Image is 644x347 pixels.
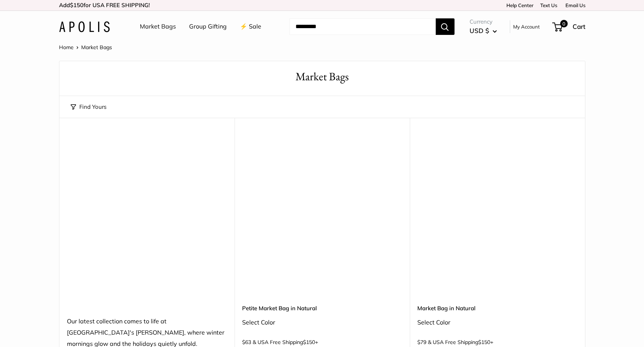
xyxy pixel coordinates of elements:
span: $63 [242,339,251,345]
div: Select Color [242,317,402,328]
a: Petite Market Bag in NaturalPetite Market Bag in Natural [242,137,402,296]
a: Market Bag in Natural [417,304,577,312]
span: $150 [303,339,315,345]
a: 0 Cart [553,21,585,33]
span: 0 [560,20,567,27]
a: ⚡️ Sale [240,21,261,32]
span: $150 [70,2,83,9]
a: Market Bag in NaturalMarket Bag in Natural [417,137,577,296]
input: Search... [289,18,436,35]
span: & USA Free Shipping + [428,339,493,345]
span: & USA Free Shipping + [253,339,318,345]
span: Currency [470,17,497,27]
a: Group Gifting [189,21,227,32]
a: Help Center [504,2,533,8]
span: Market Bags [81,44,112,51]
span: USD $ [470,27,489,35]
div: Select Color [417,317,577,328]
a: Home [59,44,74,51]
button: Search [436,18,455,35]
span: $79 [417,339,426,345]
a: Text Us [540,2,557,8]
button: USD $ [470,25,497,37]
span: Cart [573,23,585,30]
nav: Breadcrumb [59,42,112,52]
img: Apolis [59,21,110,32]
span: $150 [478,339,490,345]
a: Petite Market Bag in Natural [242,304,402,312]
a: Email Us [563,2,585,8]
h1: Market Bags [71,69,574,85]
a: My Account [513,22,540,31]
a: Market Bags [140,21,176,32]
button: Find Yours [71,102,106,112]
